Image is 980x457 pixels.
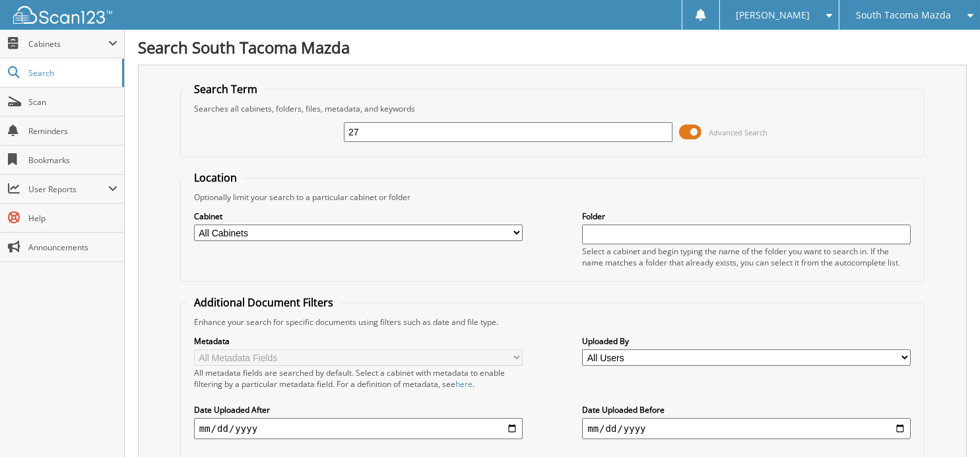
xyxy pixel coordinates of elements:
span: Search [28,67,115,79]
span: Help [28,213,117,224]
label: Folder [582,211,911,222]
span: User Reports [28,184,108,195]
span: [PERSON_NAME] [736,11,810,19]
legend: Search Term [187,82,264,96]
span: Advanced Search [709,127,768,137]
span: Announcements [28,242,117,253]
div: Select a cabinet and begin typing the name of the folder you want to search in. If the name match... [582,246,911,268]
a: here [455,378,473,390]
div: Optionally limit your search to a particular cabinet or folder [187,192,917,203]
input: start [194,418,523,439]
label: Date Uploaded Before [582,404,911,415]
label: Metadata [194,335,523,347]
span: Reminders [28,125,117,137]
iframe: Chat Widget [914,394,980,457]
input: end [582,418,911,439]
label: Date Uploaded After [194,404,523,415]
label: Cabinet [194,211,523,222]
img: scan123-logo-white.svg [13,6,112,24]
h1: Search South Tacoma Mazda [138,36,967,58]
div: Enhance your search for specific documents using filters such as date and file type. [187,316,917,328]
label: Uploaded By [582,335,911,347]
span: Scan [28,96,117,108]
legend: Additional Document Filters [187,295,340,310]
span: Cabinets [28,38,108,50]
span: South Tacoma Mazda [856,11,951,19]
span: Bookmarks [28,155,117,166]
legend: Location [187,170,244,185]
div: Searches all cabinets, folders, files, metadata, and keywords [187,103,917,114]
div: All metadata fields are searched by default. Select a cabinet with metadata to enable filtering b... [194,367,523,390]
